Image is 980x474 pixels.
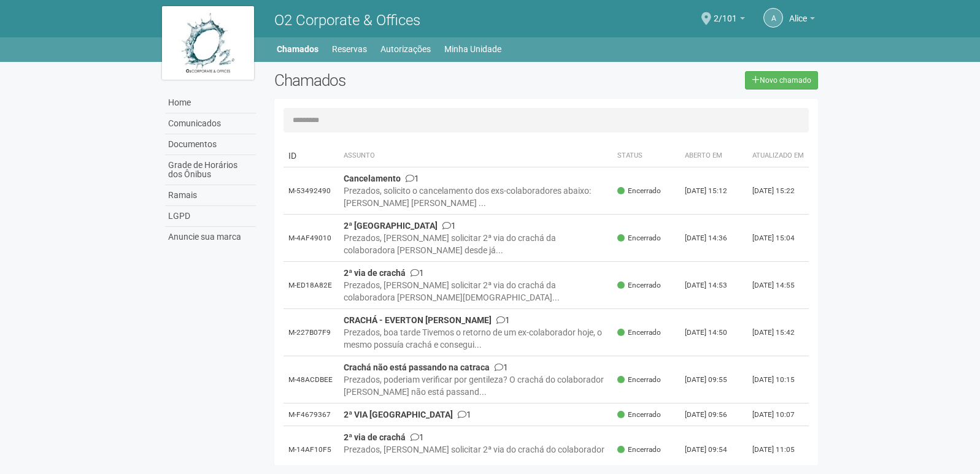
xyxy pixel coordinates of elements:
a: Anuncie sua marca [165,227,256,247]
strong: Crachá não está passando na catraca [344,362,490,372]
a: Ramais [165,185,256,206]
strong: 2ª via de crachá [344,432,406,442]
td: [DATE] 14:50 [680,309,747,356]
td: [DATE] 11:05 [747,426,809,473]
a: LGPD [165,206,256,227]
span: 1 [411,268,424,278]
span: 1 [411,432,424,442]
span: 2/101 [714,2,737,23]
img: logo.jpg [162,6,254,80]
span: 1 [496,315,510,325]
h2: Chamados [274,71,490,90]
span: Alice [789,2,807,23]
strong: 2ª VIA [GEOGRAPHIC_DATA] [344,410,453,419]
div: Prezados, poderiam verificar por gentileza? O crachá do colaborador [PERSON_NAME] não está passan... [344,373,608,398]
td: [DATE] 09:54 [680,426,747,473]
a: Novo chamado [745,71,818,90]
span: 1 [458,410,471,419]
a: Alice [789,15,815,25]
strong: 2ª [GEOGRAPHIC_DATA] [344,221,438,231]
td: [DATE] 15:04 [747,215,809,262]
div: Prezados, [PERSON_NAME] solicitar 2ª via do crachá da colaboradora [PERSON_NAME][DEMOGRAPHIC_DATA... [344,279,608,304]
td: M-14AF10F5 [284,426,339,473]
td: [DATE] 09:56 [680,403,747,426]
a: Documentos [165,134,256,155]
div: Prezados, solicito o cancelamento dos exs-colaboradores abaixo: [PERSON_NAME] [PERSON_NAME] ... [344,185,608,209]
a: Comunicados [165,113,256,134]
th: Atualizado em [747,145,809,167]
strong: Cancelamento [344,174,401,183]
span: Encerrado [617,327,661,338]
strong: CRACHÁ - EVERTON [PERSON_NAME] [344,315,492,325]
th: Status [612,145,680,167]
a: Chamados [277,40,318,58]
span: 1 [442,221,456,231]
span: 1 [495,362,508,372]
th: Assunto [339,145,613,167]
td: [DATE] 14:36 [680,215,747,262]
th: Aberto em [680,145,747,167]
div: Prezados, [PERSON_NAME] solicitar 2ª via do crachá da colaboradora [PERSON_NAME] desde já... [344,232,608,256]
span: Encerrado [617,186,661,196]
td: ID [284,145,339,167]
span: Encerrado [617,233,661,243]
td: [DATE] 14:55 [747,262,809,309]
td: [DATE] 15:42 [747,309,809,356]
div: Prezados, [PERSON_NAME] solicitar 2ª via do crachá do colaborador [PERSON_NAME] des... [344,443,608,468]
a: Grade de Horários dos Ônibus [165,155,256,185]
a: Minha Unidade [444,40,501,58]
span: Encerrado [617,410,661,420]
span: O2 Corporate & Offices [274,12,420,29]
td: [DATE] 14:53 [680,262,747,309]
td: M-4AF49010 [284,215,339,262]
a: 2/101 [714,15,745,25]
a: A [763,8,783,28]
td: [DATE] 15:12 [680,167,747,215]
a: Autorizações [380,40,431,58]
a: Reservas [332,40,367,58]
td: [DATE] 09:55 [680,356,747,403]
td: [DATE] 10:15 [747,356,809,403]
span: Encerrado [617,445,661,455]
td: M-ED18A82E [284,262,339,309]
td: [DATE] 15:22 [747,167,809,215]
td: M-F4679367 [284,403,339,426]
strong: 2ª via de crachá [344,268,406,278]
span: Encerrado [617,375,661,385]
span: Encerrado [617,280,661,291]
td: [DATE] 10:07 [747,403,809,426]
td: M-227B07F9 [284,309,339,356]
td: M-53492490 [284,167,339,215]
a: Home [165,93,256,113]
span: 1 [406,174,419,183]
div: Prezados, boa tarde Tivemos o retorno de um ex-colaborador hoje, o mesmo possuía crachá e consegu... [344,326,608,351]
td: M-48ACDBEE [284,356,339,403]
